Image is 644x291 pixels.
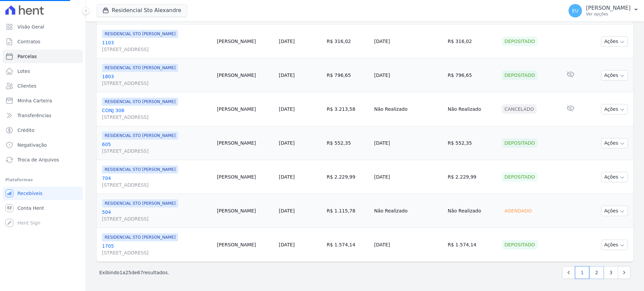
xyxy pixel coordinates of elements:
span: Conta Hent [17,205,44,211]
a: 2 [589,266,604,279]
td: R$ 2.229,99 [445,160,499,194]
button: Ações [601,36,628,47]
td: Não Realizado [371,92,445,126]
button: Ações [601,172,628,182]
td: R$ 552,35 [445,126,499,160]
td: R$ 1.574,14 [324,228,371,262]
td: R$ 2.229,99 [324,160,371,194]
td: [PERSON_NAME] [214,160,276,194]
span: EU [572,8,579,13]
a: [DATE] [279,140,294,146]
td: R$ 3.213,58 [324,92,371,126]
a: 504[STREET_ADDRESS] [102,209,212,222]
td: R$ 796,65 [324,58,371,92]
span: 1 [119,270,122,275]
div: Depositado [502,172,538,182]
a: Parcelas [3,50,83,63]
button: Ações [601,240,628,250]
td: [PERSON_NAME] [214,25,276,58]
div: Depositado [502,37,538,46]
td: R$ 316,02 [445,25,499,58]
td: [DATE] [371,228,445,262]
a: Transferências [3,109,83,122]
span: Troca de Arquivos [17,156,59,163]
a: Recebíveis [3,187,83,200]
span: 25 [125,270,131,275]
a: [DATE] [279,106,294,112]
a: 1803[STREET_ADDRESS] [102,73,212,87]
div: Depositado [502,138,538,148]
a: Crédito [3,124,83,137]
a: 1103[STREET_ADDRESS] [102,39,212,53]
div: Cancelado [502,104,537,114]
span: [STREET_ADDRESS] [102,249,212,256]
td: Não Realizado [445,194,499,228]
p: Exibindo a de resultados. [99,269,169,276]
div: Agendado [502,206,534,215]
td: [DATE] [371,126,445,160]
a: Previous [562,266,575,279]
td: R$ 1.574,14 [445,228,499,262]
span: [STREET_ADDRESS] [102,80,212,87]
span: Contratos [17,38,40,45]
a: [DATE] [279,72,294,78]
span: Clientes [17,83,36,89]
a: Conta Hent [3,201,83,215]
a: Troca de Arquivos [3,153,83,166]
td: R$ 796,65 [445,58,499,92]
span: Lotes [17,68,30,75]
td: Não Realizado [445,92,499,126]
span: [STREET_ADDRESS] [102,215,212,222]
td: [PERSON_NAME] [214,194,276,228]
td: R$ 316,02 [324,25,371,58]
div: Plataformas [5,176,80,184]
span: RESIDENCIAL STO [PERSON_NAME] [102,98,178,106]
span: RESIDENCIAL STO [PERSON_NAME] [102,199,178,207]
td: [DATE] [371,58,445,92]
a: [DATE] [279,174,294,180]
span: RESIDENCIAL STO [PERSON_NAME] [102,132,178,140]
a: 704[STREET_ADDRESS] [102,175,212,188]
a: 1705[STREET_ADDRESS] [102,243,212,256]
span: Minha Carteira [17,97,52,104]
span: 67 [137,270,143,275]
span: Visão Geral [17,23,44,30]
p: [PERSON_NAME] [586,5,631,11]
span: RESIDENCIAL STO [PERSON_NAME] [102,64,178,72]
td: R$ 552,35 [324,126,371,160]
a: Visão Geral [3,20,83,34]
a: Minha Carteira [3,94,83,107]
button: Ações [601,138,628,148]
td: [PERSON_NAME] [214,228,276,262]
span: Crédito [17,127,35,134]
button: Residencial Sto Alexandre [97,4,187,17]
td: R$ 1.115,78 [324,194,371,228]
td: Não Realizado [371,194,445,228]
span: RESIDENCIAL STO [PERSON_NAME] [102,30,178,38]
td: [DATE] [371,160,445,194]
td: [DATE] [371,25,445,58]
span: Transferências [17,112,51,119]
a: Negativação [3,138,83,152]
a: 1 [575,266,589,279]
span: [STREET_ADDRESS] [102,114,212,120]
p: Ver opções [586,11,631,17]
button: Ações [601,70,628,81]
div: Depositado [502,240,538,249]
span: Parcelas [17,53,37,60]
a: Contratos [3,35,83,48]
td: [PERSON_NAME] [214,126,276,160]
span: [STREET_ADDRESS] [102,148,212,154]
div: Depositado [502,70,538,80]
a: Lotes [3,64,83,78]
span: RESIDENCIAL STO [PERSON_NAME] [102,233,178,241]
a: Next [618,266,631,279]
a: [DATE] [279,208,294,213]
a: Clientes [3,79,83,93]
span: RESIDENCIAL STO [PERSON_NAME] [102,165,178,174]
a: 3 [604,266,618,279]
td: [PERSON_NAME] [214,92,276,126]
span: [STREET_ADDRESS] [102,182,212,188]
a: [DATE] [279,39,294,44]
a: [DATE] [279,242,294,247]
